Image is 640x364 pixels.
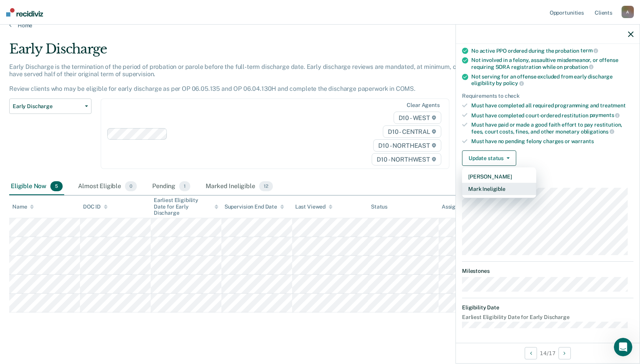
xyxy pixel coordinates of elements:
button: Previous Opportunity [525,347,537,359]
div: Status [371,204,387,210]
div: Clear agents [407,102,439,109]
button: Update status [462,150,516,166]
dt: Supervision [462,178,633,185]
div: A [622,6,634,18]
div: Must have no pending felony charges or [471,138,633,145]
dt: Milestones [462,268,633,274]
span: warrants [571,138,594,144]
div: Must have completed all required programming and [471,102,633,109]
div: DOC ID [83,204,108,210]
div: Almost Eligible [76,178,138,195]
button: Next Opportunity [559,347,571,359]
div: Must have paid or made a good faith effort to pay restitution, fees, court costs, fines, and othe... [471,122,633,135]
div: 14 / 17 [456,343,640,363]
div: Assigned to [442,204,478,210]
span: obligations [581,129,614,135]
div: Early Discharge [9,41,489,63]
div: Pending [151,178,192,195]
span: D10 - NORTHWEST [372,153,441,165]
span: payments [590,112,620,118]
div: Last Viewed [295,204,332,210]
span: D10 - NORTHEAST [373,139,441,152]
span: 0 [125,181,137,191]
img: Recidiviz [6,8,43,17]
div: Name [12,204,34,210]
div: Marked Ineligible [204,178,274,195]
div: Earliest Eligibility Date for Early Discharge [154,197,218,216]
div: No active PPO ordered during the probation [471,47,633,54]
iframe: Intercom live chat [614,338,632,356]
div: Eligible Now [9,178,64,195]
span: 1 [179,181,190,191]
span: 5 [50,181,63,191]
button: [PERSON_NAME] [462,170,536,183]
span: D10 - WEST [394,112,441,124]
span: term [580,47,598,53]
span: D10 - CENTRAL [383,125,441,138]
dt: Earliest Eligibility Date for Early Discharge [462,314,633,321]
span: policy [503,80,524,86]
div: Not serving for an offense excluded from early discharge eligibility by [471,73,633,87]
dt: Eligibility Date [462,304,633,311]
span: probation [564,64,594,70]
span: Early Discharge [13,103,82,110]
div: Not involved in a felony, assaultive misdemeanor, or offense requiring SORA registration while on [471,57,633,70]
span: 12 [259,181,273,191]
span: treatment [600,102,626,109]
p: Early Discharge is the termination of the period of probation or parole before the full-term disc... [9,63,487,93]
div: Supervision End Date [224,204,284,210]
button: Mark Ineligible [462,183,536,195]
div: Must have completed court-ordered restitution [471,112,633,119]
a: Home [9,22,631,29]
div: Requirements to check [462,93,633,99]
